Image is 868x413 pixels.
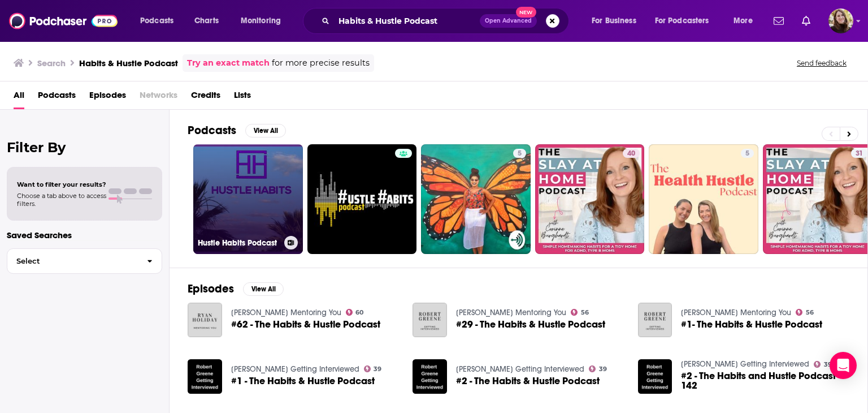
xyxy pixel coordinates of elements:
[648,12,726,30] button: open menu
[741,149,754,158] a: 5
[132,12,188,30] button: open menu
[828,8,853,33] img: User Profile
[592,13,636,29] span: For Business
[9,10,118,32] img: Podchaser - Follow, Share and Rate Podcasts
[745,148,749,160] span: 5
[7,230,162,240] p: Saved Searches
[231,320,380,329] a: #62 - The Habits & Hustle Podcast
[681,308,791,317] a: Robert Greene Mentoring You
[638,303,672,337] img: #1- The Habits & Hustle Podcast
[851,149,867,158] a: 31
[734,13,753,29] span: More
[188,282,234,296] h2: Episodes
[681,359,809,369] a: Robert Greene Getting Interviewed
[314,8,580,34] div: Search podcasts, credits, & more...
[806,310,814,315] span: 56
[571,309,589,316] a: 56
[7,257,138,265] span: Select
[655,13,709,29] span: For Podcasters
[231,308,341,317] a: Ryan Holiday Mentoring You
[89,86,126,109] a: Episodes
[456,376,600,386] a: #2 - The Habits & Hustle Podcast
[194,13,219,29] span: Charts
[456,320,605,329] a: #29 - The Habits & Hustle Podcast
[374,367,381,372] span: 39
[413,303,447,337] img: #29 - The Habits & Hustle Podcast
[769,11,788,31] a: Show notifications dropdown
[797,11,815,31] a: Show notifications dropdown
[814,361,832,368] a: 39
[334,12,480,30] input: Search podcasts, credits, & more...
[17,192,106,208] span: Choose a tab above to access filters.
[355,310,363,315] span: 60
[38,86,76,109] a: Podcasts
[188,123,286,137] a: PodcastsView All
[513,149,526,158] a: 5
[516,7,536,18] span: New
[518,148,522,160] span: 5
[681,320,822,329] a: #1- The Habits & Hustle Podcast
[233,12,296,30] button: open menu
[272,57,370,70] span: for more precise results
[187,12,225,30] a: Charts
[188,359,222,394] img: #1 - The Habits & Hustle Podcast
[413,359,447,394] img: #2 - The Habits & Hustle Podcast
[649,144,758,254] a: 5
[589,365,607,372] a: 39
[638,359,672,394] img: #2 - The Habits and Hustle Podcast 142
[346,309,364,316] a: 60
[623,149,640,158] a: 40
[726,12,767,30] button: open menu
[245,124,286,137] button: View All
[79,58,178,68] h3: Habits & Hustle Podcast
[187,57,270,70] a: Try an exact match
[7,248,162,274] button: Select
[796,309,814,316] a: 56
[7,139,162,156] h2: Filter By
[231,364,359,374] a: Robert Greene Getting Interviewed
[140,86,177,109] span: Networks
[535,144,645,254] a: 40
[234,86,251,109] a: Lists
[188,303,222,337] img: #62 - The Habits & Hustle Podcast
[421,144,531,254] a: 5
[193,144,303,254] a: Hustle Habits Podcast
[198,238,280,248] h3: Hustle Habits Podcast
[480,14,537,28] button: Open AdvancedNew
[456,364,584,374] a: Robert Greene Getting Interviewed
[364,365,382,372] a: 39
[824,362,832,367] span: 39
[37,58,66,68] h3: Search
[14,86,24,109] a: All
[681,371,849,390] a: #2 - The Habits and Hustle Podcast 142
[188,282,284,296] a: EpisodesView All
[828,8,853,33] span: Logged in as katiefuchs
[241,13,281,29] span: Monitoring
[188,123,236,137] h2: Podcasts
[581,310,589,315] span: 56
[828,8,853,33] button: Show profile menu
[627,148,635,160] span: 40
[243,282,284,296] button: View All
[231,376,375,386] a: #1 - The Habits & Hustle Podcast
[191,86,220,109] span: Credits
[599,367,607,372] span: 39
[456,308,566,317] a: Robert Greene Mentoring You
[17,180,106,188] span: Want to filter your results?
[485,18,532,24] span: Open Advanced
[584,12,650,30] button: open menu
[140,13,173,29] span: Podcasts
